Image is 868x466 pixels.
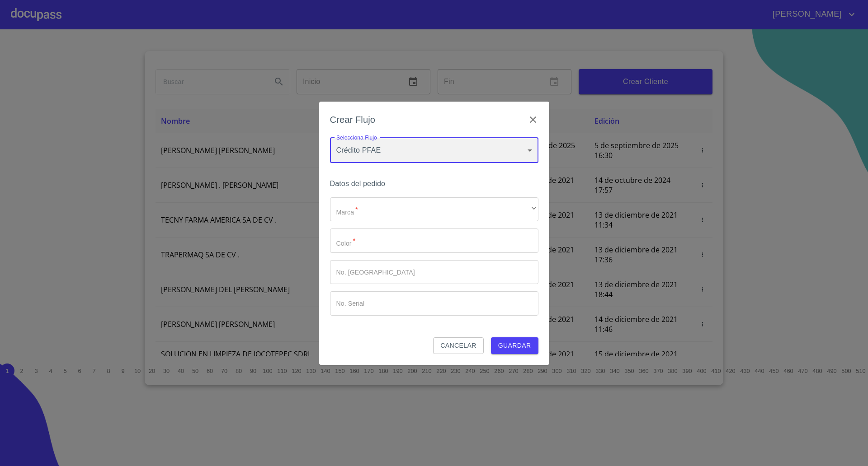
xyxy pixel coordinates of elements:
button: Guardar [491,337,538,354]
h6: Crear Flujo [330,112,376,127]
h6: Datos del pedido [330,177,538,190]
span: Guardar [498,340,531,351]
span: Cancelar [440,340,476,351]
button: Cancelar [433,337,483,354]
div: ​ [330,197,538,222]
div: Crédito PFAE [330,138,538,163]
